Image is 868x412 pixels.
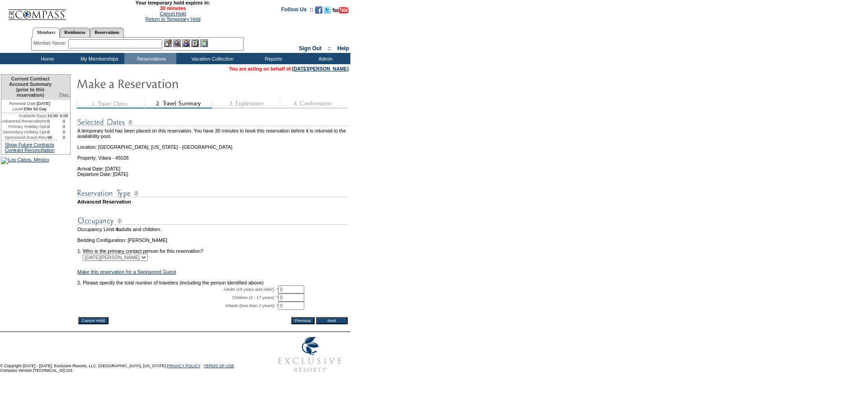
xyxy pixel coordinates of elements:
a: Reservations [90,28,124,37]
td: 2. Please specify the total number of travelers (including the person identified above) [77,280,349,285]
img: Impersonate [182,39,190,47]
td: Reports [246,53,298,64]
span: You are acting on behalf of: [229,66,349,71]
td: Available Days: [1,113,47,118]
td: Advanced Reservations: [1,118,47,124]
img: b_calculator.gif [200,39,208,47]
td: Sponsored Guest Res: [1,135,47,140]
img: subTtlSelectedDates.gif [77,117,349,128]
td: 0 [58,118,70,124]
div: Member Name: [33,39,68,47]
img: step2_state2.gif [144,99,212,109]
td: Current Contract Account Summary (prior to this reservation) [1,75,58,100]
a: Residences [60,28,90,37]
img: b_edit.gif [164,39,172,47]
td: Elite 50 Day [1,106,58,113]
td: Follow Us :: [281,5,313,16]
span: Renewal Date: [9,101,37,106]
a: PRIVACY POLICY [167,364,200,368]
td: 0 [47,129,58,135]
span: :: [328,45,331,52]
td: 0 [58,124,70,129]
a: Make this reservation for a Sponsored Guest [77,269,176,275]
td: Property: Vdara - 45026 [77,150,349,161]
td: Vacation Collection [176,53,246,64]
td: Admin [298,53,350,64]
td: 0 [58,129,70,135]
img: Exclusive Resorts [269,332,350,377]
td: 1. Who is the primary contact person for this reservation? [77,243,349,254]
td: Advanced Reservation [77,199,349,204]
span: Level: [13,106,24,112]
td: Arrival Date: [DATE] [77,161,349,171]
td: A temporary hold has been placed on this reservation. You have 30 minutes to book this reservatio... [77,128,349,139]
td: Reservations [124,53,176,64]
a: Cancel Hold [160,11,186,16]
td: Location: [GEOGRAPHIC_DATA], [US_STATE] - [GEOGRAPHIC_DATA] [77,139,349,150]
td: 0 [47,118,58,124]
img: View [173,39,181,47]
td: 98 [47,135,58,140]
a: Help [337,45,349,52]
td: Infants (less than 2 years): * [77,302,278,310]
td: My Memberships [72,53,124,64]
td: Secondary Holiday Opt: [1,129,47,135]
a: Subscribe to our YouTube Channel [332,9,349,14]
img: Reservations [191,39,199,47]
input: Next [316,317,348,324]
td: 10.00 [47,113,58,118]
img: Subscribe to our YouTube Channel [332,7,349,14]
a: Return to Temporary Hold [146,16,201,22]
img: step4_state1.gif [280,99,348,109]
a: TERMS OF USE [204,364,235,368]
td: 0.00 [58,113,70,118]
a: Members [33,28,60,38]
a: Become our fan on Facebook [315,9,322,14]
td: [DATE] [1,100,58,106]
a: [DATE][PERSON_NAME] [292,66,349,71]
td: Home [20,53,72,64]
input: Cancel Hold [78,317,108,324]
img: Compass Home [8,2,66,20]
td: Departure Date: [DATE] [77,171,349,177]
img: subTtlResType.gif [77,188,349,199]
img: Los Cabos, Mexico [1,157,49,164]
img: Make Reservation [76,74,257,92]
td: 0 [58,135,70,140]
a: Follow us on Twitter [324,9,331,14]
td: Occupancy Limit: adults and children. [77,227,349,232]
td: Bedding Configuration: [PERSON_NAME] [77,237,349,243]
img: Follow us on Twitter [324,6,331,14]
span: Disc. [59,92,70,98]
td: Children (2 - 17 years): * [77,294,278,302]
span: 30 minutes [71,5,274,11]
img: Become our fan on Facebook [315,6,322,14]
img: step3_state1.gif [212,99,280,109]
a: Contract Reconciliation [5,147,55,153]
td: 0 [47,124,58,129]
a: Sign Out [299,45,321,52]
input: Previous [291,317,315,324]
span: 4 [115,227,118,232]
img: step1_state3.gif [76,99,144,109]
td: Adults (18 years and older): * [77,285,278,294]
td: Primary Holiday Opt: [1,124,47,129]
img: subTtlOccupancy.gif [77,215,349,227]
a: Show Future Contracts [5,142,54,147]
